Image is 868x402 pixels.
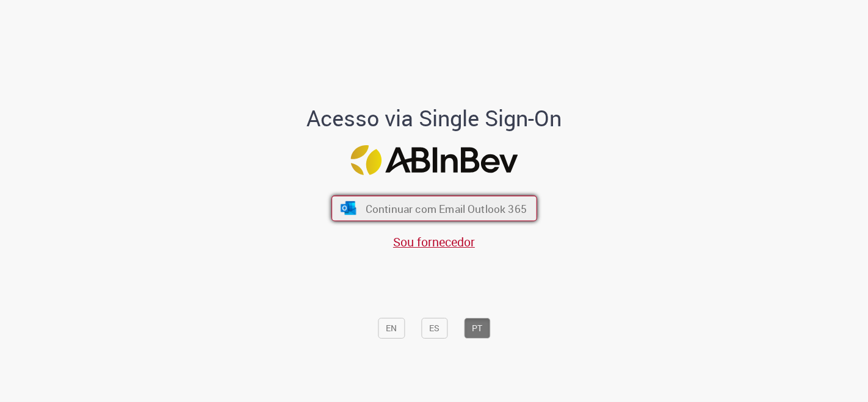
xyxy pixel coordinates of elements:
[393,234,475,250] a: Sou fornecedor
[365,201,526,215] span: Continuar com Email Outlook 365
[350,145,518,175] img: Logo ABInBev
[421,318,447,339] button: ES
[378,318,405,339] button: EN
[265,106,604,131] h1: Acesso via Single Sign-On
[339,201,357,215] img: ícone Azure/Microsoft 360
[331,196,537,221] button: ícone Azure/Microsoft 360 Continuar com Email Outlook 365
[464,318,490,339] button: PT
